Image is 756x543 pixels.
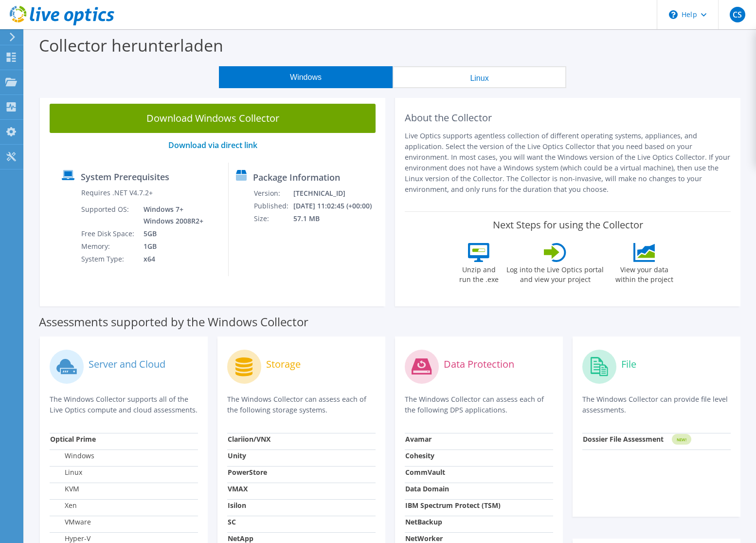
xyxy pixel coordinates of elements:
[609,262,679,284] label: View your data within the project
[50,468,82,477] label: Linux
[228,484,248,493] strong: VMAX
[393,66,566,88] button: Linux
[405,451,434,460] strong: Cohesity
[405,484,449,493] strong: Data Domain
[228,501,246,510] strong: Isilon
[136,227,205,240] td: 5GB
[253,187,293,200] td: Version:
[50,104,376,133] a: Download Windows Collector
[81,172,169,182] label: System Prerequisites
[253,200,293,212] td: Published:
[136,253,205,265] td: x64
[39,34,223,56] label: Collector herunterladen
[50,451,94,461] label: Windows
[228,468,267,477] strong: PowerStore
[677,437,686,442] tspan: NEW!
[669,10,678,19] svg: \n
[293,200,381,212] td: [DATE] 11:02:45 (+00:00)
[405,434,432,444] strong: Avamar
[81,188,153,198] label: Requires .NET V4.7.2+
[456,262,501,284] label: Unzip and run the .exe
[405,534,443,543] strong: NetWorker
[39,317,308,327] label: Assessments supported by the Windows Collector
[228,517,236,526] strong: SC
[582,394,731,415] p: The Windows Collector can provide file level assessments.
[50,501,77,510] label: Xen
[405,112,731,124] h2: About the Collector
[50,434,96,444] strong: Optical Prime
[253,172,340,182] label: Package Information
[444,359,514,369] label: Data Protection
[81,253,136,265] td: System Type:
[405,501,501,510] strong: IBM Spectrum Protect (TSM)
[136,240,205,253] td: 1GB
[89,359,165,369] label: Server and Cloud
[81,227,136,240] td: Free Disk Space:
[136,203,205,227] td: Windows 7+ Windows 2008R2+
[168,140,257,150] a: Download via direct link
[50,517,91,527] label: VMware
[293,187,381,200] td: [TECHNICAL_ID]
[228,534,253,543] strong: NetApp
[228,434,270,444] strong: Clariion/VNX
[50,484,79,494] label: KVM
[50,394,198,415] p: The Windows Collector supports all of the Live Optics compute and cloud assessments.
[81,240,136,253] td: Memory:
[227,394,376,415] p: The Windows Collector can assess each of the following storage systems.
[228,451,246,460] strong: Unity
[405,517,442,526] strong: NetBackup
[583,434,664,444] strong: Dossier File Assessment
[493,219,643,231] label: Next Steps for using the Collector
[621,359,636,369] label: File
[219,66,393,88] button: Windows
[405,468,445,477] strong: CommVault
[405,131,731,195] p: Live Optics supports agentless collection of different operating systems, appliances, and applica...
[253,212,293,225] td: Size:
[293,212,381,225] td: 57.1 MB
[730,7,745,22] span: CS
[81,203,136,227] td: Supported OS:
[405,394,553,415] p: The Windows Collector can assess each of the following DPS applications.
[506,262,604,284] label: Log into the Live Optics portal and view your project
[266,359,301,369] label: Storage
